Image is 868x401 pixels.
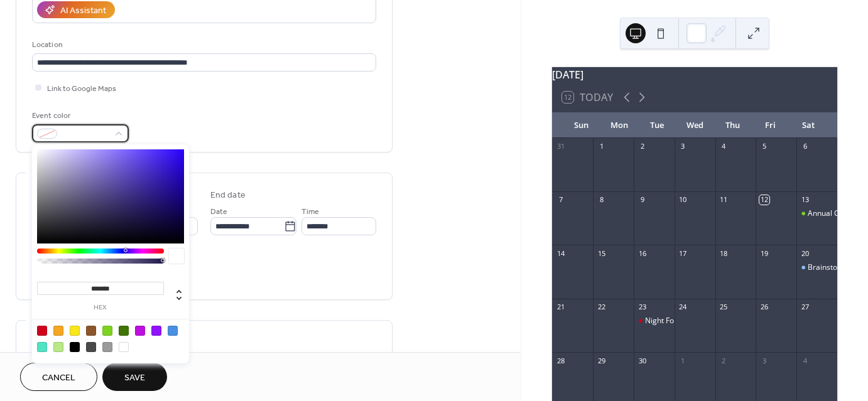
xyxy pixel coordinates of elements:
[719,302,729,312] div: 25
[37,1,115,18] button: AI Assistant
[600,113,637,138] div: Mon
[637,356,647,365] div: 30
[637,302,647,312] div: 23
[597,195,606,205] div: 8
[637,142,647,151] div: 2
[102,363,167,391] button: Save
[53,342,63,352] div: #B8E986
[556,195,565,205] div: 7
[789,113,827,138] div: Sat
[556,142,565,151] div: 31
[135,326,145,336] div: #BD10E0
[151,326,161,336] div: #9013FE
[210,205,227,218] span: Date
[645,316,717,326] div: Night For Caregivers
[678,195,688,205] div: 10
[678,142,688,151] div: 3
[597,356,606,365] div: 29
[796,208,837,219] div: Annual Celebrate MiLIFE Event
[556,302,565,312] div: 21
[719,356,729,365] div: 2
[719,142,729,151] div: 4
[32,109,126,122] div: Event color
[60,4,106,18] div: AI Assistant
[759,356,769,365] div: 3
[86,342,96,352] div: #4A4A4A
[634,316,675,326] div: Night For Caregivers
[678,302,688,312] div: 24
[800,356,810,365] div: 4
[37,304,164,311] label: hex
[713,113,751,138] div: Thu
[597,249,606,258] div: 15
[210,189,246,202] div: End date
[678,249,688,258] div: 17
[556,356,565,365] div: 28
[676,113,713,138] div: Wed
[638,113,676,138] div: Tue
[800,142,810,151] div: 6
[556,249,565,258] div: 14
[597,142,606,151] div: 1
[37,342,47,352] div: #50E3C2
[637,195,647,205] div: 9
[719,249,729,258] div: 18
[102,342,112,352] div: #9B9B9B
[552,67,837,82] div: [DATE]
[637,249,647,258] div: 16
[759,249,769,258] div: 19
[751,113,789,138] div: Fri
[86,326,96,336] div: #8B572A
[42,372,75,385] span: Cancel
[678,356,688,365] div: 1
[53,326,63,336] div: #F5A623
[301,205,319,218] span: Time
[102,326,112,336] div: #7ED321
[124,372,145,385] span: Save
[119,326,129,336] div: #417505
[597,302,606,312] div: 22
[47,82,116,95] span: Link to Google Maps
[20,363,97,391] button: Cancel
[32,38,374,51] div: Location
[168,326,178,336] div: #4A90E2
[119,342,129,352] div: #FFFFFF
[796,262,837,273] div: Brainstorm Session - Open to All
[800,249,810,258] div: 20
[70,342,80,352] div: #000000
[800,195,810,205] div: 13
[70,326,80,336] div: #F8E71C
[562,113,600,138] div: Sun
[759,195,769,205] div: 12
[719,195,729,205] div: 11
[759,142,769,151] div: 5
[37,326,47,336] div: #D0021B
[800,302,810,312] div: 27
[759,302,769,312] div: 26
